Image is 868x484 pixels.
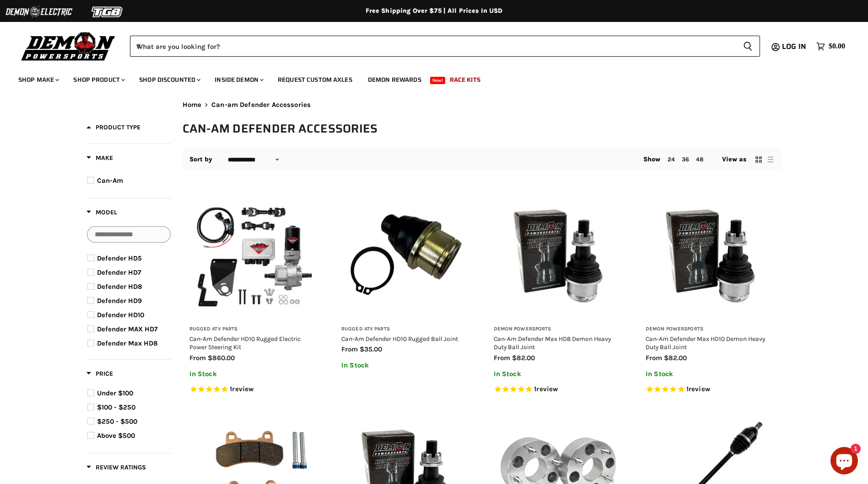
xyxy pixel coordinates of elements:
span: Log in [782,41,806,52]
img: Can-Am Defender Max HD10 Demon Heavy Duty Ball Joint [646,190,775,319]
span: Rated 5.0 out of 5 stars 1 reviews [189,385,319,394]
span: Make [86,154,113,162]
h1: Can-am Defender Accessories [183,121,782,136]
form: Product [130,36,760,57]
img: Demon Electric Logo 2 [5,3,73,21]
span: Defender HD7 [97,268,141,277]
img: Can-Am Defender HD10 Rugged Ball Joint [341,190,471,319]
span: Above $500 [97,431,135,440]
span: $82.00 [664,354,687,362]
a: Log in [778,43,812,51]
span: $35.00 [360,345,382,353]
button: list view [766,155,775,164]
span: Can-am Defender Accessories [211,101,311,109]
a: Race Kits [443,70,487,89]
h3: Demon Powersports [494,326,623,333]
img: Can-Am Defender HD10 Rugged Electric Power Steering Kit [189,190,319,319]
span: review [232,385,253,393]
span: 1 reviews [230,385,253,393]
span: New! [430,77,446,84]
h3: Rugged ATV Parts [341,326,471,333]
span: Model [86,208,117,216]
span: from [189,354,206,362]
span: 1 reviews [686,385,710,393]
a: $0.00 [812,40,850,53]
a: Shop Make [11,70,65,89]
button: Filter by Price [86,369,113,381]
a: 48 [696,156,703,163]
button: grid view [754,155,763,164]
inbox-online-store-chat: Shopify online store chat [828,447,861,477]
a: Can-Am Defender Max HD10 Demon Heavy Duty Ball Joint [646,335,765,351]
span: 1 reviews [534,385,558,393]
span: $100 - $250 [97,403,135,411]
button: Filter by Review Ratings [86,463,146,474]
span: Defender HD9 [97,297,142,305]
span: $250 - $500 [97,417,137,425]
input: When autocomplete results are available use up and down arrows to review and enter to select [130,36,736,57]
p: In Stock [494,370,623,378]
span: View as [722,156,747,163]
span: Price [86,370,113,378]
span: from [494,354,510,362]
span: Product Type [86,123,140,131]
span: Defender HD5 [97,254,142,262]
img: Demon Powersports [18,30,119,62]
a: Demon Rewards [361,70,428,89]
span: review [536,385,558,393]
span: Under $100 [97,389,133,397]
button: Search [736,36,760,57]
a: Shop Product [66,70,130,89]
button: Filter by Product Type [86,123,140,134]
p: In Stock [189,370,319,378]
a: Home [183,101,202,109]
span: Defender MAX HD7 [97,325,157,333]
h3: Demon Powersports [646,326,775,333]
p: In Stock [646,370,775,378]
span: from [646,354,662,362]
a: Can-Am Defender Max HD8 Demon Heavy Duty Ball Joint [494,335,611,351]
img: TGB Logo 2 [73,3,142,21]
ul: Main menu [11,67,843,89]
span: Defender HD8 [97,282,142,291]
button: Filter by Make [86,154,113,165]
a: Can-Am Defender HD10 Rugged Electric Power Steering Kit [189,335,301,351]
nav: Collection utilities [183,148,782,171]
h3: Rugged ATV Parts [189,326,319,333]
span: Rated 5.0 out of 5 stars 1 reviews [646,385,775,394]
p: In Stock [341,362,471,369]
span: Defender HD10 [97,311,144,319]
button: Filter by Model [86,208,117,219]
a: Shop Discounted [132,70,206,89]
span: Defender Max HD8 [97,339,158,347]
div: Free Shipping Over $75 | All Prices In USD [68,7,800,15]
span: Review Ratings [86,463,146,471]
span: $860.00 [208,354,235,362]
img: Can-Am Defender Max HD8 Demon Heavy Duty Ball Joint [494,190,623,319]
a: 24 [668,156,675,163]
a: Inside Demon [208,70,269,89]
span: Can-Am [97,176,123,185]
nav: Breadcrumbs [183,101,782,109]
a: 36 [682,156,689,163]
span: $0.00 [829,42,845,51]
label: Sort by [189,156,213,163]
span: review [689,385,710,393]
a: Can-Am Defender HD10 Rugged Ball Joint [341,335,458,342]
input: Search Options [87,226,171,243]
span: from [341,345,358,353]
span: Show [643,155,661,163]
a: Request Custom Axles [271,70,359,89]
span: Rated 5.0 out of 5 stars 1 reviews [494,385,623,394]
span: $82.00 [512,354,535,362]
